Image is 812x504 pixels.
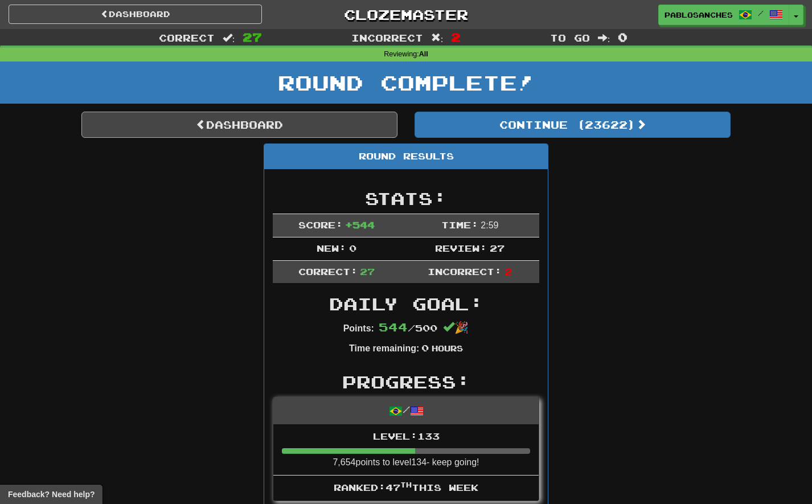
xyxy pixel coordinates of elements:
[435,243,487,253] span: Review:
[159,32,215,43] span: Correct
[9,5,262,24] a: Dashboard
[264,144,548,169] div: Round Results
[415,112,731,138] button: Continue (23622)
[4,71,808,94] h1: Round Complete!
[349,243,356,253] span: 0
[343,323,374,333] strong: Points:
[273,372,539,391] h2: Progress:
[441,219,478,230] span: Time:
[334,482,478,493] span: Ranked: 47 this week
[243,30,262,44] span: 27
[550,32,590,43] span: To go
[758,9,764,17] span: /
[400,481,412,489] sup: th
[505,266,512,277] span: 2
[8,489,95,500] span: Open feedback widget
[481,220,498,230] span: 2 : 59
[360,266,375,277] span: 27
[373,431,440,441] span: Level: 133
[379,322,437,333] span: / 500
[279,5,532,24] a: Clozemaster
[428,266,502,277] span: Incorrect:
[658,5,789,25] a: PabloSanches /
[618,30,628,44] span: 0
[298,266,358,277] span: Correct:
[273,398,539,424] div: /
[421,342,429,353] span: 0
[665,10,733,20] span: PabloSanches
[490,243,505,253] span: 27
[298,219,343,230] span: Score:
[431,33,444,43] span: :
[443,321,469,334] span: 🎉
[345,219,375,230] span: + 544
[349,343,419,353] strong: Time remaining:
[598,33,610,43] span: :
[273,189,539,208] h2: Stats:
[451,30,461,44] span: 2
[317,243,346,253] span: New:
[419,50,428,58] strong: All
[351,32,423,43] span: Incorrect
[379,320,408,334] span: 544
[81,112,397,138] a: Dashboard
[273,294,539,313] h2: Daily Goal:
[223,33,235,43] span: :
[273,424,539,476] li: 7,654 points to level 134 - keep going!
[432,343,463,353] small: Hours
